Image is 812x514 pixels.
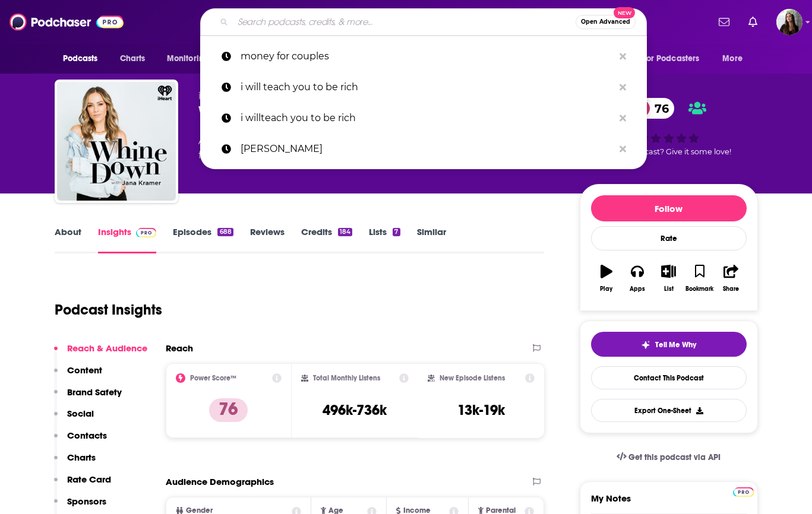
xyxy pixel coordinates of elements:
[54,408,94,430] button: Social
[600,285,612,293] div: Play
[723,285,739,293] div: Share
[67,342,147,354] p: Reach & Audience
[643,98,675,119] span: 76
[393,228,400,236] div: 7
[250,226,285,253] a: Reviews
[664,285,674,293] div: List
[166,476,274,487] h2: Audience Demographics
[653,257,684,300] button: List
[313,374,380,382] h2: Total Monthly Listens
[200,103,647,134] a: i willteach you to be rich
[338,228,352,236] div: 184
[606,147,731,156] span: Good podcast? Give it some love!
[67,474,111,485] p: Rate Card
[591,226,747,250] div: Rate
[67,430,107,441] p: Contacts
[591,399,747,422] button: Export One-Sheet
[301,226,352,253] a: Credits184
[159,47,225,70] button: open menu
[440,374,505,382] h2: New Episode Listens
[67,364,102,376] p: Content
[580,90,758,164] div: 76Good podcast? Give it some love!
[591,366,747,389] a: Contact This Podcast
[55,226,81,253] a: About
[200,134,647,164] a: [PERSON_NAME]
[591,195,747,221] button: Follow
[200,8,647,36] div: Search podcasts, credits, & more...
[166,342,193,354] h2: Reach
[67,496,106,507] p: Sponsors
[714,47,757,70] button: open menu
[198,90,275,101] span: iHeartPodcasts
[628,452,721,462] span: Get this podcast via API
[54,342,147,364] button: Reach & Audience
[54,430,107,452] button: Contacts
[136,228,157,237] img: Podchaser Pro
[55,301,162,319] h1: Podcast Insights
[10,11,124,33] img: Podchaser - Follow, Share and Rate Podcasts
[120,50,146,67] span: Charts
[323,401,387,419] h3: 496k-736k
[55,47,113,70] button: open menu
[167,50,209,67] span: Monitoring
[98,226,157,253] a: InsightsPodchaser Pro
[233,12,576,31] input: Search podcasts, credits, & more...
[198,148,541,163] span: featuring
[643,50,700,67] span: For Podcasters
[733,486,754,497] a: Pro website
[67,452,96,463] p: Charts
[198,134,541,163] div: A podcast
[622,257,653,300] button: Apps
[457,401,505,419] h3: 13k-19k
[67,408,94,419] p: Social
[685,285,713,293] div: Bookmark
[67,386,122,398] p: Brand Safety
[173,226,233,253] a: Episodes688
[54,474,111,496] button: Rate Card
[733,487,754,497] img: Podchaser Pro
[641,340,650,350] img: tell me why sparkle
[714,12,734,32] a: Show notifications dropdown
[607,443,731,472] a: Get this podcast via API
[217,228,233,236] div: 688
[54,386,122,408] button: Brand Safety
[776,9,802,35] button: Show profile menu
[576,15,636,29] button: Open AdvancedNew
[591,257,622,300] button: Play
[722,50,743,67] span: More
[112,47,153,70] a: Charts
[63,50,98,67] span: Podcasts
[57,82,176,201] img: Whine Down with Jana Kramer
[190,374,236,382] h2: Power Score™
[591,493,747,513] label: My Notes
[655,340,696,350] span: Tell Me Why
[241,72,614,103] p: i will teach you to be rich
[635,47,717,70] button: open menu
[241,103,614,134] p: i willteach you to be rich
[776,9,802,35] span: Logged in as bnmartinn
[241,134,614,164] p: hollis
[200,72,647,103] a: i will teach you to be rich
[614,7,635,18] span: New
[744,12,762,32] a: Show notifications dropdown
[591,332,747,357] button: tell me why sparkleTell Me Why
[241,41,614,72] p: money for couples
[581,19,630,25] span: Open Advanced
[776,9,802,35] img: User Profile
[369,226,400,253] a: Lists7
[631,98,675,119] a: 76
[417,226,446,253] a: Similar
[54,364,102,386] button: Content
[630,285,645,293] div: Apps
[715,257,746,300] button: Share
[209,398,248,422] p: 76
[54,452,96,474] button: Charts
[684,257,715,300] button: Bookmark
[200,41,647,72] a: money for couples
